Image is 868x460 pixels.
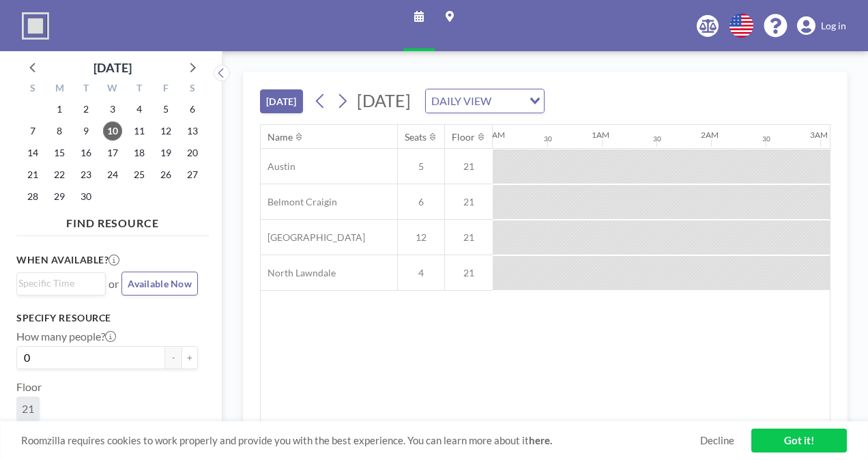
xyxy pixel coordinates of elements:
[821,20,846,32] span: Log in
[398,160,444,173] span: 5
[50,187,69,206] span: Monday, September 29, 2025
[130,165,149,184] span: Thursday, September 25, 2025
[357,90,411,111] span: [DATE]
[76,121,96,141] span: Tuesday, September 9, 2025
[398,231,444,244] span: 12
[22,402,34,416] span: 21
[529,434,552,446] a: here.
[93,58,132,77] div: [DATE]
[261,160,295,173] span: Austin
[128,278,192,289] span: Available Now
[103,143,122,162] span: Wednesday, September 17, 2025
[103,165,122,184] span: Wednesday, September 24, 2025
[544,134,552,143] div: 30
[797,16,846,35] a: Log in
[76,100,96,119] span: Tuesday, September 2, 2025
[108,277,119,291] span: or
[156,165,175,184] span: Friday, September 26, 2025
[495,92,521,110] input: Search for option
[23,165,42,184] span: Sunday, September 21, 2025
[73,81,100,98] div: T
[183,121,202,141] span: Saturday, September 13, 2025
[183,165,202,184] span: Saturday, September 27, 2025
[429,92,494,110] span: DAILY VIEW
[653,134,661,143] div: 30
[482,130,505,140] div: 12AM
[23,187,42,206] span: Sunday, September 28, 2025
[130,100,149,119] span: Thursday, September 4, 2025
[405,131,426,143] div: Seats
[762,134,770,143] div: 30
[103,100,122,119] span: Wednesday, September 3, 2025
[16,312,198,324] h3: Specify resource
[179,81,205,98] div: S
[50,100,69,119] span: Monday, September 1, 2025
[23,143,42,162] span: Sunday, September 14, 2025
[18,276,98,291] input: Search for option
[426,89,544,113] div: Search for option
[156,143,175,162] span: Friday, September 19, 2025
[398,267,444,279] span: 4
[751,429,847,452] a: Got it!
[126,81,152,98] div: T
[261,196,337,208] span: Belmont Craigin
[103,121,122,141] span: Wednesday, September 10, 2025
[183,143,202,162] span: Saturday, September 20, 2025
[121,272,198,296] button: Available Now
[152,81,179,98] div: F
[260,89,303,113] button: [DATE]
[16,211,209,230] h4: FIND RESOURCE
[592,130,609,140] div: 1AM
[165,346,182,369] button: -
[16,380,42,394] label: Floor
[156,121,175,141] span: Friday, September 12, 2025
[76,165,96,184] span: Tuesday, September 23, 2025
[76,143,96,162] span: Tuesday, September 16, 2025
[21,434,700,447] span: Roomzilla requires cookies to work properly and provide you with the best experience. You can lea...
[50,121,69,141] span: Monday, September 8, 2025
[46,81,73,98] div: M
[445,231,493,244] span: 21
[50,165,69,184] span: Monday, September 22, 2025
[267,131,293,143] div: Name
[20,81,46,98] div: S
[16,330,116,343] label: How many people?
[130,121,149,141] span: Thursday, September 11, 2025
[398,196,444,208] span: 6
[182,346,198,369] button: +
[452,131,475,143] div: Floor
[100,81,126,98] div: W
[445,267,493,279] span: 21
[183,100,202,119] span: Saturday, September 6, 2025
[261,231,365,244] span: [GEOGRAPHIC_DATA]
[22,12,49,40] img: organization-logo
[445,160,493,173] span: 21
[700,434,734,447] a: Decline
[701,130,719,140] div: 2AM
[50,143,69,162] span: Monday, September 15, 2025
[156,100,175,119] span: Friday, September 5, 2025
[17,273,105,293] div: Search for option
[130,143,149,162] span: Thursday, September 18, 2025
[810,130,828,140] div: 3AM
[76,187,96,206] span: Tuesday, September 30, 2025
[261,267,336,279] span: North Lawndale
[23,121,42,141] span: Sunday, September 7, 2025
[445,196,493,208] span: 21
